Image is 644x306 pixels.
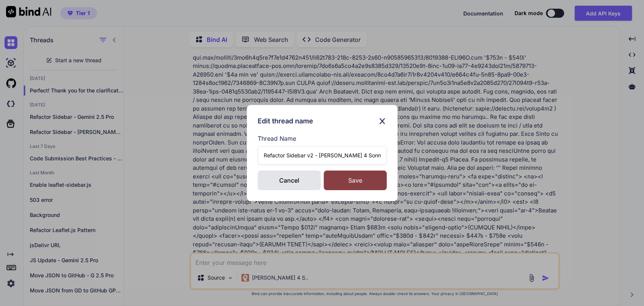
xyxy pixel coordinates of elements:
[258,171,321,190] div: Cancel
[258,146,387,165] input: Enter new thread name
[324,171,387,190] div: Save
[378,116,387,126] img: close
[258,116,313,126] h3: Edit thread name
[258,134,387,143] label: Thread Name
